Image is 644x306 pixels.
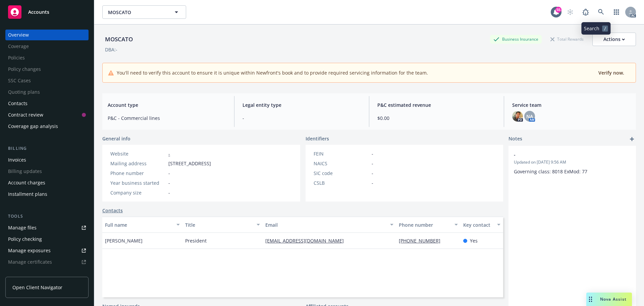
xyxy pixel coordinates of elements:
span: Identifiers [306,135,329,142]
div: NAICS [314,160,369,167]
a: Manage files [5,222,89,233]
div: Mailing address [110,160,166,167]
button: Nova Assist [586,293,632,306]
button: Full name [102,217,182,233]
a: - [168,150,170,157]
span: Open Client Navigator [12,284,62,291]
span: Notes [508,135,522,143]
div: CSLB [314,179,369,186]
span: Governing class: 8018 ExMod: 77 [514,168,587,175]
span: Accounts [28,9,49,15]
div: Contract review [8,110,43,120]
div: Company size [110,189,166,196]
span: - [168,179,170,186]
a: Overview [5,30,89,40]
button: Actions [592,33,636,46]
span: MOSCATO [108,9,166,16]
div: Overview [8,30,29,40]
span: Updated on [DATE] 9:56 AM [514,159,631,165]
div: Website [110,150,166,157]
span: - [514,151,613,158]
a: Contract review [5,110,89,120]
div: SIC code [314,170,369,177]
a: Search [594,5,608,19]
a: Accounts [5,3,89,21]
a: Installment plans [5,189,89,200]
span: Policies [5,52,89,63]
span: - [372,150,373,157]
div: Billing [5,145,89,152]
a: Contacts [5,98,89,109]
span: - [372,160,373,167]
span: Verify now. [598,70,624,76]
div: Installment plans [8,189,47,200]
div: Contacts [8,98,28,109]
div: Key contact [463,221,493,228]
span: Legal entity type [243,101,361,108]
button: MOSCATO [102,5,186,19]
span: Manage certificates [5,257,89,267]
div: FEIN [314,150,369,157]
a: Policy checking [5,234,89,245]
span: [PERSON_NAME] [105,237,143,244]
div: Business Insurance [490,35,542,43]
button: Title [182,217,263,233]
span: Billing updates [5,166,89,177]
span: Quoting plans [5,87,89,97]
div: MOSCATO [102,35,136,44]
div: DBA: - [105,46,117,53]
div: -Updated on [DATE] 9:56 AMGoverning class: 8018 ExMod: 77 [508,146,636,180]
span: - [243,115,361,122]
span: Nova Assist [600,296,627,302]
span: You'll need to verify this account to ensure it is unique within Newfront's book and to provide r... [117,69,428,76]
span: Service team [512,101,631,108]
span: Yes [470,237,478,244]
span: - [372,170,373,177]
a: Manage exposures [5,245,89,256]
a: Report a Bug [579,5,592,19]
span: SSC Cases [5,75,89,86]
div: Account charges [8,177,45,188]
span: - [168,189,170,196]
span: General info [102,135,130,142]
a: Start snowing [563,5,577,19]
div: Manage exposures [8,245,51,256]
a: Coverage gap analysis [5,121,89,132]
button: Email [263,217,396,233]
a: Contacts [102,207,123,214]
div: 55 [555,7,561,13]
a: Account charges [5,177,89,188]
div: Drag to move [586,293,595,306]
div: Title [185,221,253,228]
div: Invoices [8,155,26,165]
span: - [372,179,373,186]
span: Manage claims [5,268,89,279]
span: Account type [108,101,226,108]
button: Key contact [461,217,503,233]
button: Verify now. [598,69,625,77]
div: Full name [105,221,172,228]
div: Phone number [110,170,166,177]
img: photo [512,111,523,122]
span: Policy changes [5,64,89,75]
a: add [628,135,636,143]
span: [STREET_ADDRESS] [168,160,211,167]
div: Year business started [110,179,166,186]
span: NA [526,113,533,120]
a: Invoices [5,155,89,165]
div: Coverage gap analysis [8,121,58,132]
button: Phone number [396,217,460,233]
span: Coverage [5,41,89,52]
a: [PHONE_NUMBER] [399,237,446,244]
div: Actions [603,33,625,46]
a: Switch app [610,5,623,19]
a: [EMAIL_ADDRESS][DOMAIN_NAME] [265,237,349,244]
span: President [185,237,207,244]
div: Tools [5,213,89,220]
div: Total Rewards [547,35,587,43]
span: P&C - Commercial lines [108,115,226,122]
span: - [168,170,170,177]
span: $0.00 [377,115,496,122]
div: Policy checking [8,234,42,245]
